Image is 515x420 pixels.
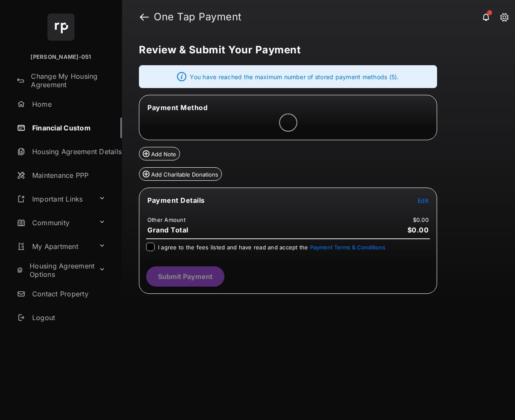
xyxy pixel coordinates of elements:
[139,45,491,55] h5: Review & Submit Your Payment
[14,236,95,257] a: My Apartment
[14,189,95,209] a: Important Links
[158,244,385,251] span: I agree to the fees listed and have read and accept the
[407,226,429,234] span: $0.00
[418,196,429,204] button: Edit
[14,284,122,304] a: Contact Property
[14,260,95,280] a: Housing Agreement Options
[147,226,188,234] span: Grand Total
[310,244,385,251] button: I agree to the fees listed and have read and accept the
[146,266,224,287] button: Submit Payment
[14,94,122,114] a: Home
[14,213,95,233] a: Community
[147,216,186,224] td: Other Amount
[418,197,429,204] span: Edit
[154,12,242,22] strong: One Tap Payment
[139,167,222,181] button: Add Charitable Donations
[30,53,91,61] p: [PERSON_NAME]-051
[14,70,122,91] a: Change My Housing Agreement
[14,165,122,185] a: Maintenance PPP
[14,141,122,162] a: Housing Agreement Details
[14,118,122,138] a: Financial Custom
[139,147,180,160] button: Add Note
[413,216,429,224] td: $0.00
[14,307,122,328] a: Logout
[139,65,437,88] div: You have reached the maximum number of stored payment methods (5).
[47,14,75,41] img: svg+xml;base64,PHN2ZyB4bWxucz0iaHR0cDovL3d3dy53My5vcmcvMjAwMC9zdmciIHdpZHRoPSI2NCIgaGVpZ2h0PSI2NC...
[147,196,205,204] span: Payment Details
[147,103,208,112] span: Payment Method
